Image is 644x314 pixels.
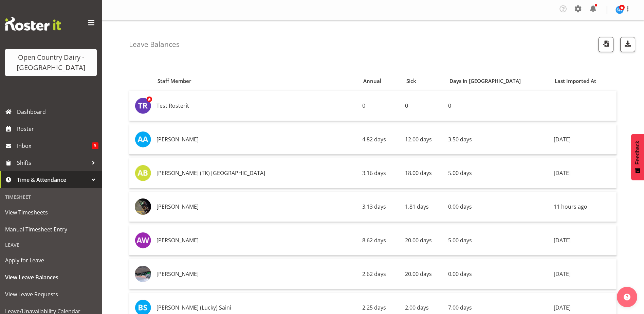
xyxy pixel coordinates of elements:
[362,237,386,244] span: 8.62 days
[362,270,386,278] span: 2.62 days
[2,269,100,286] a: View Leave Balances
[154,124,360,155] td: [PERSON_NAME]
[5,207,97,217] span: View Timesheets
[634,141,641,164] span: Feedback
[154,192,360,222] td: [PERSON_NAME]
[135,266,151,282] img: barry-morgan1fcdc3dbfdd87109e0eae247047b2e04.png
[405,102,408,109] span: 0
[135,198,151,215] img: amrik-singh03ac6be936c81c43ac146ad11541ec6c.png
[17,141,92,151] span: Inbox
[405,203,429,210] span: 1.81 days
[448,169,472,177] span: 5.00 days
[448,270,472,278] span: 0.00 days
[448,136,472,143] span: 3.50 days
[2,252,100,269] a: Apply for Leave
[362,136,386,143] span: 4.82 days
[135,131,151,147] img: abhilash-antony8160.jpg
[362,102,365,109] span: 0
[135,232,151,248] img: andy-webb8163.jpg
[5,272,97,282] span: View Leave Balances
[448,304,472,311] span: 7.00 days
[631,134,644,180] button: Feedback - Show survey
[448,102,451,109] span: 0
[154,91,360,121] td: Test Rosterit
[449,77,547,85] div: Days in [GEOGRAPHIC_DATA]
[615,6,624,14] img: steve-webb7510.jpg
[405,136,432,143] span: 12.00 days
[620,37,635,52] button: Download Leave Balances
[448,237,472,244] span: 5.00 days
[554,136,571,143] span: [DATE]
[2,286,100,303] a: View Leave Requests
[2,204,100,221] a: View Timesheets
[154,259,360,289] td: [PERSON_NAME]
[554,270,571,278] span: [DATE]
[17,175,88,185] span: Time & Attendance
[17,158,88,168] span: Shifts
[135,165,151,181] img: alan-bedford8161.jpg
[2,221,100,238] a: Manual Timesheet Entry
[555,77,612,85] div: Last Imported At
[363,77,399,85] div: Annual
[362,304,386,311] span: 2.25 days
[5,255,97,265] span: Apply for Leave
[5,17,61,31] img: Rosterit website logo
[5,224,97,234] span: Manual Timesheet Entry
[406,77,442,85] div: Sick
[362,203,386,210] span: 3.13 days
[17,107,98,117] span: Dashboard
[5,289,97,299] span: View Leave Requests
[92,142,98,149] span: 5
[362,169,386,177] span: 3.16 days
[129,40,180,48] h4: Leave Balances
[448,203,472,210] span: 0.00 days
[405,169,432,177] span: 18.00 days
[554,237,571,244] span: [DATE]
[154,225,360,256] td: [PERSON_NAME]
[405,270,432,278] span: 20.00 days
[599,37,613,52] button: Import Leave Balances
[624,294,630,300] img: help-xxl-2.png
[554,169,571,177] span: [DATE]
[154,158,360,188] td: [PERSON_NAME] (TK) [GEOGRAPHIC_DATA]
[405,237,432,244] span: 20.00 days
[2,190,100,204] div: Timesheet
[2,238,100,252] div: Leave
[12,52,90,73] div: Open Country Dairy - [GEOGRAPHIC_DATA]
[17,124,98,134] span: Roster
[135,98,151,114] img: test-rosterit7563.jpg
[554,203,587,210] span: 11 hours ago
[158,77,355,85] div: Staff Member
[405,304,429,311] span: 2.00 days
[554,304,571,311] span: [DATE]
